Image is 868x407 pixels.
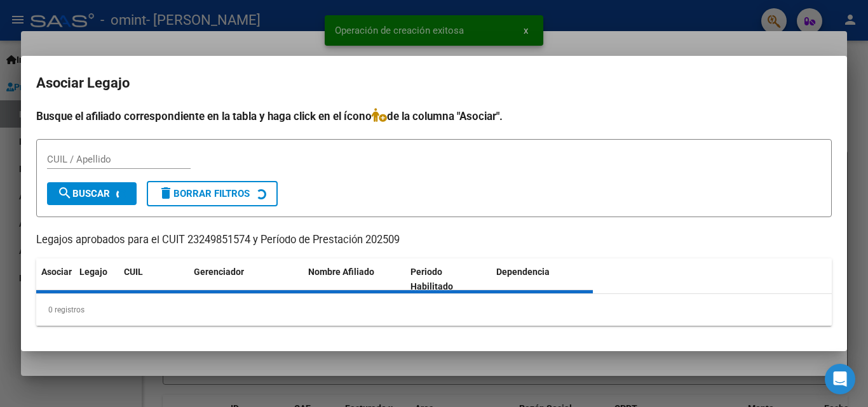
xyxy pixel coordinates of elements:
[57,185,72,201] mat-icon: search
[158,185,173,201] mat-icon: delete
[308,267,374,277] span: Nombre Afiliado
[41,267,72,277] span: Asociar
[36,294,832,326] div: 0 registros
[410,267,453,291] span: Periodo Habilitado
[496,267,550,277] span: Dependencia
[189,258,303,300] datatable-header-cell: Gerenciador
[79,267,107,277] span: Legajo
[36,258,74,300] datatable-header-cell: Asociar
[36,108,832,124] h4: Busque el afiliado correspondiente en la tabla y haga click en el ícono de la columna "Asociar".
[825,364,855,394] div: Open Intercom Messenger
[57,188,110,199] span: Buscar
[158,188,250,199] span: Borrar Filtros
[36,71,832,95] h2: Asociar Legajo
[36,232,832,248] p: Legajos aprobados para el CUIT 23249851574 y Período de Prestación 202509
[124,267,143,277] span: CUIL
[194,267,244,277] span: Gerenciador
[74,258,119,300] datatable-header-cell: Legajo
[147,181,278,206] button: Borrar Filtros
[119,258,189,300] datatable-header-cell: CUIL
[491,258,593,300] datatable-header-cell: Dependencia
[405,258,491,300] datatable-header-cell: Periodo Habilitado
[47,182,137,205] button: Buscar
[303,258,405,300] datatable-header-cell: Nombre Afiliado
